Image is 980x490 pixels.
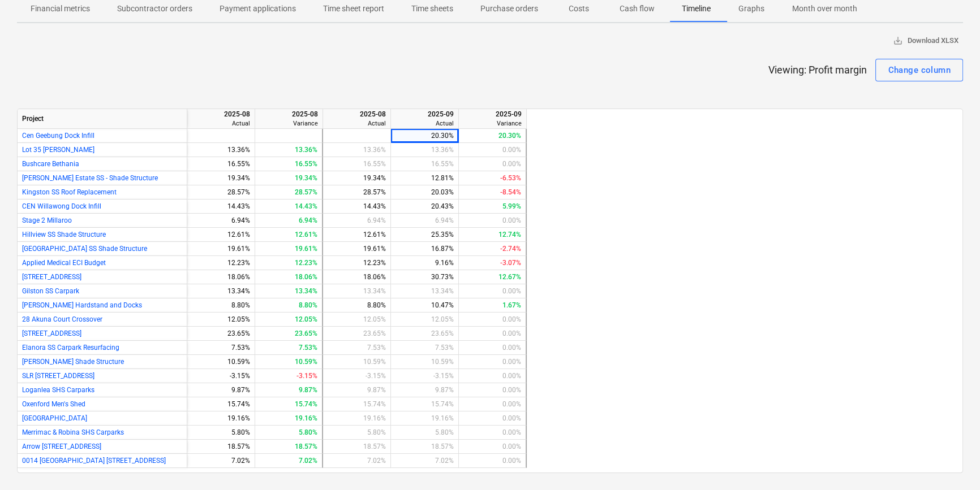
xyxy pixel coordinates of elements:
[192,242,250,256] div: 19.61%
[396,109,454,119] div: 2025-09
[22,245,147,253] span: Cedar Creek SS Shade Structure
[260,200,317,214] div: 14.43%
[22,287,79,295] a: Gilston SS Carpark
[22,457,166,465] span: 0014 Charter Hall 131 Main Beach Rd
[328,200,386,214] div: 14.43%
[192,256,250,270] div: 12.23%
[22,457,166,465] a: 0014 [GEOGRAPHIC_DATA] [STREET_ADDRESS]
[396,242,454,256] div: 16.87%
[22,132,94,140] span: Cen Geebung Dock Infill
[192,355,250,369] div: 10.59%
[411,3,453,15] p: Time sheets
[22,188,117,196] a: Kingston SS Roof Replacement
[260,383,317,397] div: 9.87%
[463,119,522,128] div: Variance
[192,327,250,341] div: 23.65%
[22,146,94,154] span: Lot 35 Griffin, Brendale
[328,383,386,397] div: 9.87%
[260,397,317,411] div: 15.74%
[22,301,142,309] span: Carole Park Hardstand and Docks
[192,157,250,171] div: 16.55%
[463,355,521,369] div: 0.00%
[328,109,386,119] div: 2025-08
[22,160,79,168] span: Bushcare Bethania
[22,386,94,394] a: Loganlea SHS Carparks
[260,327,317,341] div: 23.65%
[768,63,866,77] p: Viewing: Profit margin
[893,36,903,46] span: save_alt
[22,443,101,450] a: Arrow [STREET_ADDRESS]
[888,63,951,77] div: Change column
[328,214,386,228] div: 6.94%
[192,397,250,411] div: 15.74%
[192,270,250,284] div: 18.06%
[463,109,522,119] div: 2025-09
[22,273,81,281] a: [STREET_ADDRESS]
[260,171,317,185] div: 19.34%
[396,256,454,270] div: 9.16%
[396,369,454,383] div: -3.15%
[328,119,386,128] div: Actual
[22,372,94,380] span: SLR 2 Millaroo Drive
[328,270,386,284] div: 18.06%
[260,369,317,383] div: -3.15%
[22,329,81,337] span: 10 Silstone Place
[22,315,102,323] a: 28 Akuna Court Crossover
[328,185,386,200] div: 28.57%
[260,270,317,284] div: 18.06%
[220,3,296,15] p: Payment applications
[463,397,521,411] div: 0.00%
[328,411,386,426] div: 19.16%
[22,231,106,239] a: Hillview SS Shade Structure
[260,109,318,119] div: 2025-08
[260,411,317,426] div: 19.16%
[396,200,454,214] div: 20.43%
[22,428,124,436] a: Merrimac & Robina SHS Carparks
[260,454,317,468] div: 7.02%
[260,298,317,313] div: 8.80%
[396,397,454,411] div: 15.74%
[22,358,124,366] span: Ashmore SS Shade Structure
[463,327,521,341] div: 0.00%
[260,143,317,157] div: 13.36%
[923,436,980,490] iframe: Chat Widget
[328,143,386,157] div: 13.36%
[260,214,317,228] div: 6.94%
[260,185,317,200] div: 28.57%
[192,200,250,214] div: 14.43%
[480,3,538,15] p: Purchase orders
[192,284,250,298] div: 13.34%
[396,440,454,454] div: 18.57%
[396,341,454,355] div: 7.53%
[328,157,386,171] div: 16.55%
[328,426,386,440] div: 5.80%
[396,313,454,327] div: 12.05%
[396,270,454,284] div: 30.73%
[463,143,521,157] div: 0.00%
[396,411,454,426] div: 19.16%
[875,59,963,81] button: Change column
[31,3,90,15] p: Financial metrics
[328,298,386,313] div: 8.80%
[192,228,250,242] div: 12.61%
[192,411,250,426] div: 19.16%
[22,259,106,267] a: Applied Medical ECI Budget
[192,440,250,454] div: 18.57%
[22,273,81,281] span: 286 Queensport rd Murrarie
[260,256,317,270] div: 12.23%
[463,270,521,284] div: 12.67%
[328,369,386,383] div: -3.15%
[463,411,521,426] div: 0.00%
[22,372,94,380] a: SLR [STREET_ADDRESS]
[260,242,317,256] div: 19.61%
[22,146,94,154] a: Lot 35 [PERSON_NAME]
[396,143,454,157] div: 13.36%
[192,143,250,157] div: 13.36%
[396,327,454,341] div: 23.65%
[396,119,454,128] div: Actual
[328,256,386,270] div: 12.23%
